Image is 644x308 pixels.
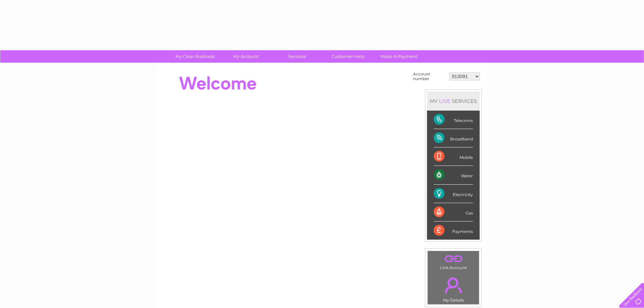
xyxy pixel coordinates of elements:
[427,91,480,111] div: MY SERVICES
[218,50,274,63] a: My Account
[269,50,325,63] a: Services
[434,222,473,240] div: Payments
[434,166,473,184] div: Water
[427,251,479,272] td: Link Account
[434,129,473,147] div: Broadband
[434,111,473,129] div: Telecoms
[429,253,477,264] a: .
[429,273,477,297] a: .
[434,185,473,203] div: Electricity
[434,147,473,166] div: Mobile
[167,50,223,63] a: My Clear Business
[434,203,473,222] div: Gas
[427,272,479,305] td: My Details
[371,50,427,63] a: Make A Payment
[411,70,448,83] td: Account number
[320,50,376,63] a: Customer Help
[438,98,452,104] div: LIVE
